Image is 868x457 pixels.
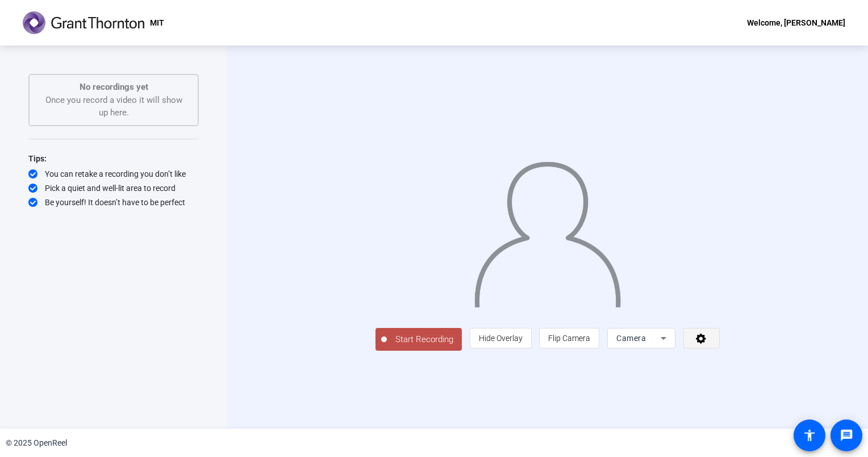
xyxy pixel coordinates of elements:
[747,16,845,30] div: Welcome, [PERSON_NAME]
[23,11,144,34] img: OpenReel logo
[28,152,199,165] div: Tips:
[150,16,164,30] p: MIT
[387,333,462,346] span: Start Recording
[548,334,590,343] span: Flip Camera
[28,168,199,180] div: You can retake a recording you don’t like
[6,437,67,449] div: © 2025 OpenReel
[41,81,186,119] div: Once you record a video it will show up here.
[28,197,199,208] div: Be yourself! It doesn’t have to be perfect
[539,328,599,348] button: Flip Camera
[375,328,462,351] button: Start Recording
[479,334,523,343] span: Hide Overlay
[473,152,622,308] img: overlay
[616,334,646,343] span: Camera
[41,81,186,94] p: No recordings yet
[28,182,199,194] div: Pick a quiet and well-lit area to record
[803,429,816,442] mat-icon: accessibility
[470,328,532,348] button: Hide Overlay
[840,429,853,442] mat-icon: message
